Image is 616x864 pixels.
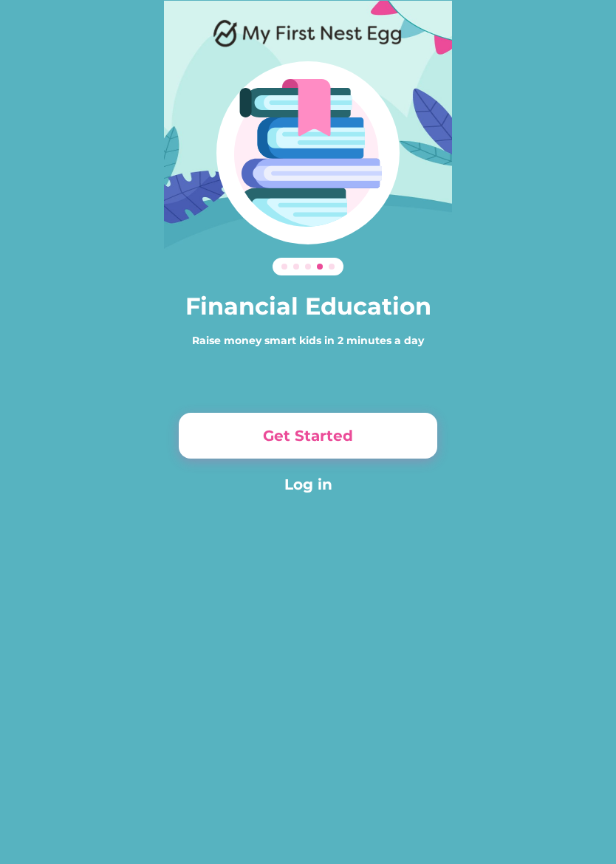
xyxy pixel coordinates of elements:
[179,333,437,349] div: Raise money smart kids in 2 minutes a day
[179,413,437,459] button: Get Started
[216,61,400,244] img: Illustration%203.svg
[179,473,437,496] button: Log in
[179,289,437,324] h3: Financial Education
[213,18,403,48] img: Logo.png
